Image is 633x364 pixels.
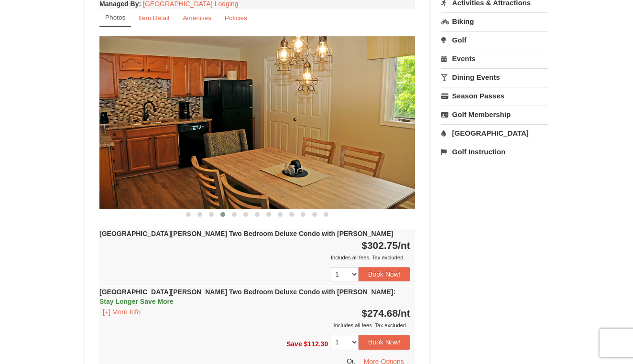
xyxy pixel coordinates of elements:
[441,143,548,161] a: Golf Instruction
[99,307,144,317] button: [+] More Info
[441,87,548,105] a: Season Passes
[183,14,211,21] small: Amenities
[132,9,175,27] a: Item Detail
[441,50,548,67] a: Events
[99,321,410,330] div: Includes all fees. Tax excluded.
[99,298,174,305] span: Stay Longer Save More
[304,340,328,348] span: $112.30
[393,288,395,296] span: :
[441,124,548,142] a: [GEOGRAPHIC_DATA]
[176,9,218,27] a: Amenities
[359,335,410,349] button: Book Now!
[359,267,410,281] button: Book Now!
[99,253,410,262] div: Includes all fees. Tax excluded.
[441,31,548,49] a: Golf
[441,68,548,86] a: Dining Events
[99,230,393,237] strong: [GEOGRAPHIC_DATA][PERSON_NAME] Two Bedroom Deluxe Condo with [PERSON_NAME]
[225,14,247,21] small: Policies
[286,340,302,348] span: Save
[138,14,169,21] small: Item Detail
[99,288,395,305] strong: [GEOGRAPHIC_DATA][PERSON_NAME] Two Bedroom Deluxe Condo with [PERSON_NAME]
[441,106,548,123] a: Golf Membership
[398,308,410,319] span: /nt
[105,14,125,21] small: Photos
[361,240,410,251] strong: $302.75
[398,240,410,251] span: /nt
[99,36,415,209] img: 18876286-140-8afd4e62.jpg
[441,12,548,30] a: Biking
[218,9,253,27] a: Policies
[361,308,398,319] span: $274.68
[99,9,131,27] a: Photos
